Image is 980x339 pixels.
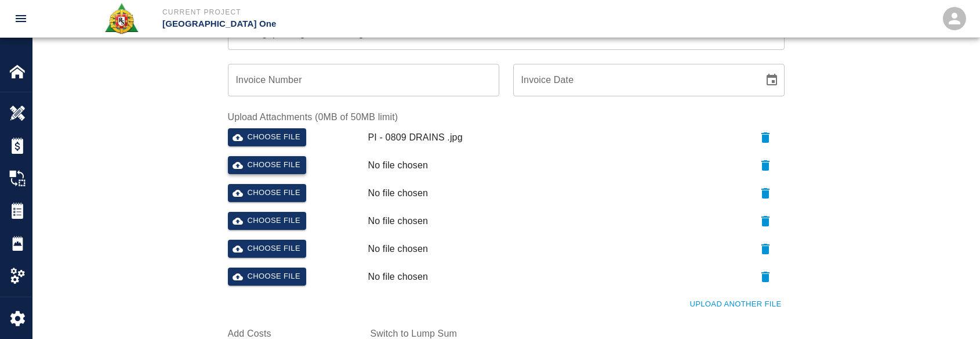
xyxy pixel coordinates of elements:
[687,295,784,313] button: Upload Another File
[228,184,307,202] button: Choose file
[7,5,35,33] button: open drawer
[760,68,783,92] button: Choose date
[228,156,307,174] button: Choose file
[228,212,307,230] button: Choose file
[104,2,139,35] img: Roger & Sons Concrete
[228,240,307,258] button: Choose file
[368,242,429,256] p: No file chosen
[368,186,429,200] p: No file chosen
[513,64,756,96] input: mm/dd/yyyy
[162,17,553,31] p: [GEOGRAPHIC_DATA] One
[228,110,785,124] label: Upload Attachments (0MB of 50MB limit)
[368,158,429,172] p: No file chosen
[368,214,429,228] p: No file chosen
[922,283,980,339] iframe: Chat Widget
[162,7,553,17] p: Current Project
[368,131,463,145] p: PI - 0809 DRAINS .jpg
[228,128,307,146] button: Choose file
[368,270,429,284] p: No file chosen
[228,268,307,286] button: Choose file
